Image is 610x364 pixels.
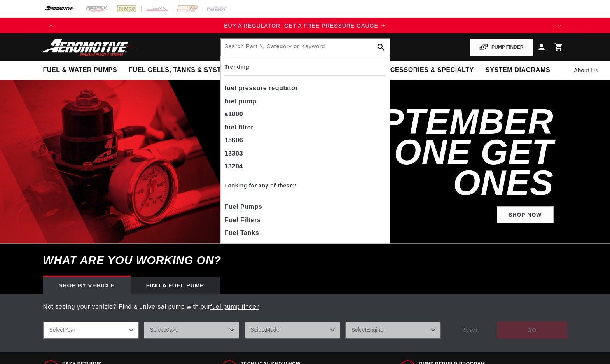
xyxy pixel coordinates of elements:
[221,107,554,198] h2: SHOP SEPTEMBER BUY ONE GET ONES
[497,206,554,224] a: Shop Now
[225,82,386,95] div: fuel pressure regulator
[486,66,550,74] span: System Diagrams
[59,21,552,30] div: 1 of 4
[24,244,587,277] h6: What are you working on?
[40,38,137,56] img: Aeromotive
[225,121,386,134] div: fuel filter
[225,147,386,160] div: 13303
[225,134,386,147] div: 15606
[59,21,552,30] a: BUY A REGULATOR, GET A FREE PRESSURE GAUGE
[225,95,386,108] div: fuel pump
[225,182,297,189] b: Looking for any of these?
[129,66,235,74] span: Fuel Cells, Tanks & Systems
[43,277,131,294] div: Shop by vehicle
[43,18,59,33] button: Translation missing: en.sections.announcements.previous_announcement
[225,227,259,238] span: Fuel Tanks
[245,322,340,339] select: Model
[59,21,552,30] div: Announcement
[225,215,261,226] span: Fuel Filters
[43,66,117,74] span: Fuel & Water Pumps
[224,23,378,29] span: BUY A REGULATOR, GET A FREE PRESSURE GAUGE
[225,108,386,121] div: a1000
[470,38,533,56] button: PUMP FINDER
[381,66,474,74] span: Accessories & Specialty
[345,322,441,339] select: Engine
[131,277,220,294] div: Find a Fuel Pump
[221,38,390,56] input: Search by Part Number, Category or Keyword
[123,61,241,79] summary: Fuel Cells, Tanks & Systems
[552,18,567,33] button: Translation missing: en.sections.announcements.next_announcement
[144,322,239,339] select: Make
[372,38,390,56] button: search button
[210,303,259,310] a: fuel pump finder
[37,61,123,79] summary: Fuel & Water Pumps
[24,18,587,33] slideshow-component: Translation missing: en.sections.announcements.announcement_bar
[43,302,567,312] p: Not seeing your vehicle? Find a universal pump with our
[568,61,604,80] a: About Us
[480,61,556,79] summary: System Diagrams
[43,322,139,339] select: Year
[225,201,262,212] span: Fuel Pumps
[225,160,386,173] div: 13204
[574,67,598,73] span: About Us
[225,64,250,70] b: Trending
[375,61,480,79] summary: Accessories & Specialty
